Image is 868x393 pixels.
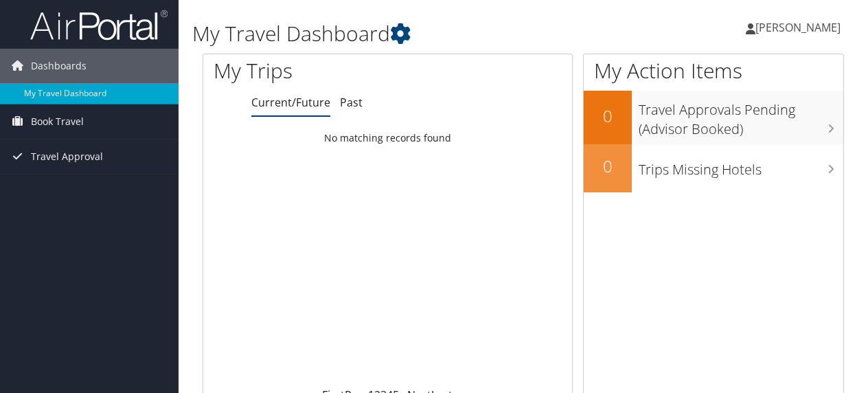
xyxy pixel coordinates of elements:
a: 0Travel Approvals Pending (Advisor Booked) [584,91,843,144]
a: Past [340,95,363,110]
h3: Travel Approvals Pending (Advisor Booked) [639,93,843,139]
span: Dashboards [31,49,87,83]
span: [PERSON_NAME] [755,20,841,35]
h1: My Trips [214,56,408,85]
h2: 0 [584,155,632,178]
a: 0Trips Missing Hotels [584,144,843,192]
h1: My Action Items [584,56,843,85]
h3: Trips Missing Hotels [639,153,843,179]
td: No matching records found [203,126,572,150]
a: Current/Future [251,95,330,110]
span: Travel Approval [31,139,103,174]
h1: My Travel Dashboard [192,19,634,48]
img: airportal-logo.png [30,9,168,41]
h2: 0 [584,104,632,128]
span: Book Travel [31,104,84,139]
a: [PERSON_NAME] [746,7,854,48]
